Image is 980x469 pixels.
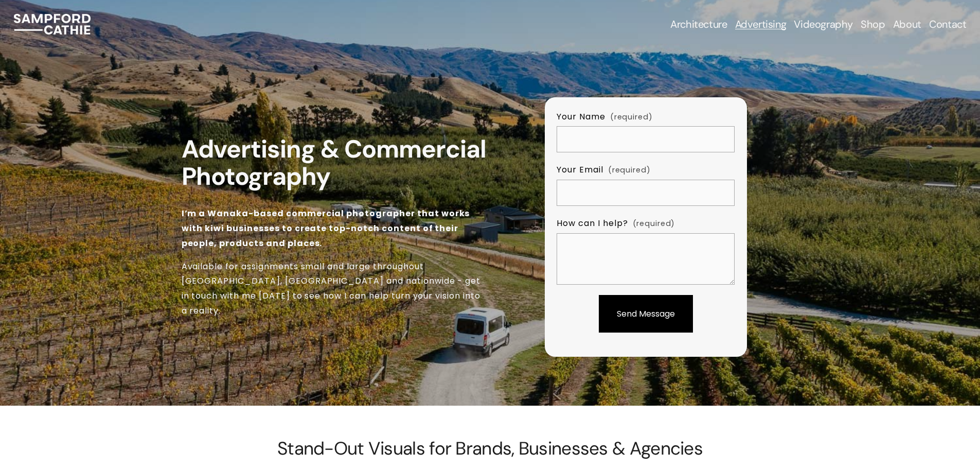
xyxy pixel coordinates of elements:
[610,111,653,124] span: (required)
[557,163,603,178] span: Your Email
[670,17,727,31] a: folder dropdown
[557,216,628,231] span: How can I help?
[670,18,727,30] span: Architecture
[182,438,799,459] h2: Stand-Out Visuals for Brands, Businesses & Agencies
[599,295,693,333] button: Send MessageSend Message
[557,110,605,125] span: Your Name
[14,14,91,34] img: Sampford Cathie Photo + Video
[794,17,853,31] a: Videography
[633,217,675,231] span: (required)
[861,17,885,31] a: Shop
[608,164,651,177] span: (required)
[929,17,966,31] a: Contact
[182,207,472,249] strong: I’m a Wanaka-based commercial photographer that works with kiwi businesses to create top-notch co...
[182,259,487,319] p: Available for assignments small and large throughout [GEOGRAPHIC_DATA], [GEOGRAPHIC_DATA] and nat...
[182,133,492,193] strong: Advertising & Commercial Photography
[617,308,675,320] span: Send Message
[893,17,921,31] a: About
[735,17,787,31] a: folder dropdown
[735,18,787,30] span: Advertising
